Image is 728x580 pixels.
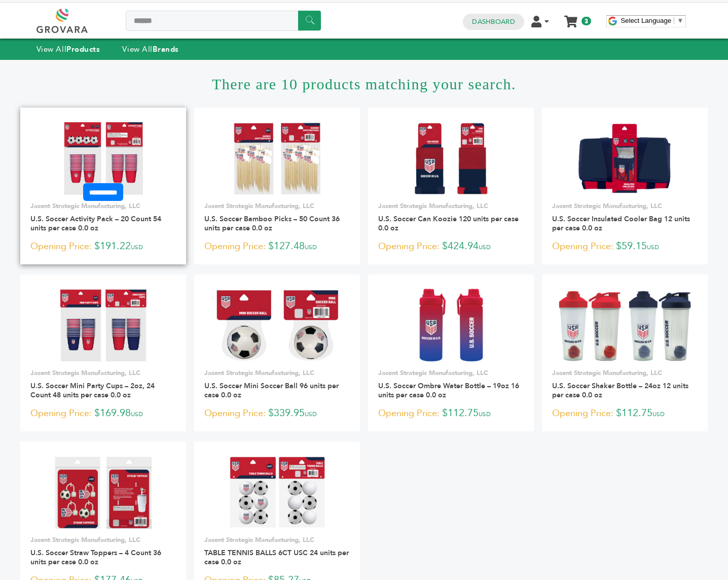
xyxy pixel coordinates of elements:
[37,44,100,54] a: View AllProducts
[30,240,92,253] span: Opening Price:
[552,368,698,378] p: Jacent Strategic Manufacturing, LLC
[229,456,325,529] img: TABLE TENNIS BALLS 6CT USC 24 units per case 0.0 oz
[479,243,491,251] span: USD
[552,240,613,253] span: Opening Price:
[126,11,321,31] input: Search a product or brand...
[479,410,491,418] span: USD
[30,239,176,254] p: $191.22
[581,17,591,25] span: 3
[559,289,691,362] img: U.S. Soccer Shaker Bottle – 24oz 12 units per case 0.0 oz
[204,381,339,400] a: U.S. Soccer Mini Soccer Ball 96 units per case 0.0 oz
[414,122,488,195] img: U.S. Soccer Can Koozie 120 units per case 0.0 oz
[66,44,100,54] strong: Products
[472,17,515,26] a: Dashboard
[30,535,176,544] p: Jacent Strategic Manufacturing, LLC
[552,239,698,254] p: $59.15
[647,243,659,251] span: USD
[30,406,92,420] span: Opening Price:
[378,214,519,233] a: U.S. Soccer Can Koozie 120 units per case 0.0 oz
[378,368,524,378] p: Jacent Strategic Manufacturing, LLC
[30,214,161,233] a: U.S. Soccer Activity Pack – 20 Count 54 units per case 0.0 oz
[131,410,143,418] span: USD
[30,201,176,211] p: Jacent Strategic Manufacturing, LLC
[122,44,179,54] a: View AllBrands
[621,17,671,24] span: Select Language
[30,406,176,421] p: $169.98
[378,240,440,253] span: Opening Price:
[674,17,674,24] span: ​
[305,243,317,251] span: USD
[677,17,683,24] span: ▼
[54,456,153,529] img: U.S. Soccer Straw Toppers – 4 Count 36 units per case 0.0 oz
[378,239,524,254] p: $424.94
[153,44,179,54] strong: Brands
[30,548,161,567] a: U.S. Soccer Straw Toppers – 4 Count 36 units per case 0.0 oz
[204,406,266,420] span: Opening Price:
[204,406,350,421] p: $339.95
[552,381,688,400] a: U.S. Soccer Shaker Bottle – 24oz 12 units per case 0.0 oz
[565,12,577,23] a: My Cart
[621,17,683,24] a: Select Language​
[552,406,698,421] p: $112.75
[233,122,320,195] img: U.S. Soccer Bamboo Picks – 50 Count 36 units per case 0.0 oz
[30,381,155,400] a: U.S. Soccer Mini Party Cups – 2oz, 24 Count 48 units per case 0.0 oz
[305,410,317,418] span: USD
[20,60,708,108] h1: There are 10 products matching your search.
[577,122,673,195] img: U.S. Soccer Insulated Cooler Bag 12 units per case 0.0 oz
[204,535,350,544] p: Jacent Strategic Manufacturing, LLC
[552,201,698,211] p: Jacent Strategic Manufacturing, LLC
[552,406,613,420] span: Opening Price:
[204,201,350,211] p: Jacent Strategic Manufacturing, LLC
[204,368,350,378] p: Jacent Strategic Manufacturing, LLC
[378,201,524,211] p: Jacent Strategic Manufacturing, LLC
[212,289,341,362] img: U.S. Soccer Mini Soccer Ball 96 units per case 0.0 oz
[552,214,690,233] a: U.S. Soccer Insulated Cooler Bag 12 units per case 0.0 oz
[378,381,519,400] a: U.S. Soccer Ombre Water Bottle – 19oz 16 units per case 0.0 oz
[30,368,176,378] p: Jacent Strategic Manufacturing, LLC
[378,406,440,420] span: Opening Price:
[63,122,143,195] img: U.S. Soccer Activity Pack – 20 Count 54 units per case 0.0 oz
[378,406,524,421] p: $112.75
[417,289,485,362] img: U.S. Soccer Ombre Water Bottle – 19oz 16 units per case 0.0 oz
[59,289,147,362] img: U.S. Soccer Mini Party Cups – 2oz, 24 Count 48 units per case 0.0 oz
[204,239,350,254] p: $127.48
[652,410,665,418] span: USD
[204,214,340,233] a: U.S. Soccer Bamboo Picks – 50 Count 36 units per case 0.0 oz
[204,240,266,253] span: Opening Price:
[131,243,143,251] span: USD
[204,548,349,567] a: TABLE TENNIS BALLS 6CT USC 24 units per case 0.0 oz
